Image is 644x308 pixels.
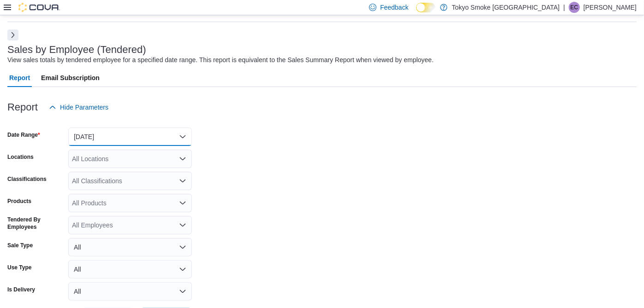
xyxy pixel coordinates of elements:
[7,286,35,293] label: Is Delivery
[68,260,192,279] button: All
[7,216,65,231] label: Tendered By Employees
[7,102,38,113] h3: Report
[179,221,186,229] button: Open list of options
[179,177,186,185] button: Open list of options
[18,3,60,12] img: Cova
[41,69,100,87] span: Email Subscription
[416,3,435,12] input: Dark Mode
[380,3,408,12] span: Feedback
[7,55,434,65] div: View sales totals by tendered employee for a specified date range. This report is equivalent to t...
[452,2,560,13] p: Tokyo Smoke [GEOGRAPHIC_DATA]
[7,175,47,183] label: Classifications
[68,128,192,146] button: [DATE]
[60,103,108,112] span: Hide Parameters
[9,69,30,87] span: Report
[563,2,565,13] p: |
[45,98,112,116] button: Hide Parameters
[569,2,580,13] div: Emilie Cation
[571,2,578,13] span: EC
[68,282,192,301] button: All
[7,44,146,55] h3: Sales by Employee (Tendered)
[7,242,33,249] label: Sale Type
[7,198,31,205] label: Products
[179,155,186,163] button: Open list of options
[7,29,18,41] button: Next
[7,153,34,161] label: Locations
[7,264,31,271] label: Use Type
[7,131,40,139] label: Date Range
[584,2,637,13] p: [PERSON_NAME]
[68,238,192,256] button: All
[179,199,186,207] button: Open list of options
[416,12,417,13] span: Dark Mode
